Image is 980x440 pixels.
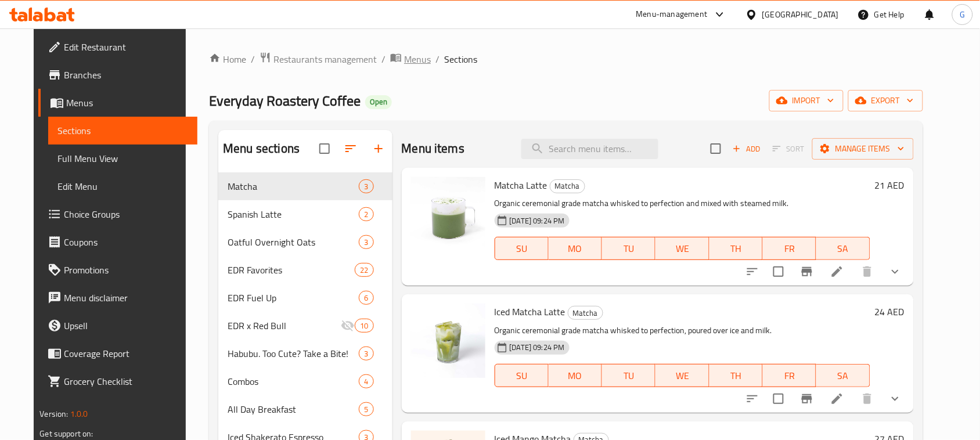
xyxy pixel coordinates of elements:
span: Iced Matcha Latte [495,303,565,320]
span: Spanish Latte [228,207,359,221]
button: TU [602,237,655,260]
button: sort-choices [738,258,766,286]
span: Oatful Overnight Oats [228,235,359,249]
a: Home [209,52,246,66]
span: TU [607,367,651,384]
svg: Show Choices [888,265,902,279]
li: / [435,52,439,66]
button: SA [816,237,870,260]
button: WE [655,364,709,387]
button: SU [495,237,549,260]
span: WE [660,240,704,257]
div: items [359,235,373,249]
div: Spanish Latte2 [218,200,392,228]
span: All Day Breakfast [228,402,359,416]
div: Combos4 [218,367,392,395]
button: Manage items [812,138,914,160]
a: Grocery Checklist [38,367,197,395]
span: Edit Menu [57,179,188,193]
nav: breadcrumb [209,52,923,67]
span: Everyday Roastery Coffee [209,88,361,114]
span: import [779,93,834,108]
button: delete [853,258,881,286]
span: 6 [359,293,373,304]
span: Habubu. Too Cute? Take a Bite! [228,347,359,360]
div: items [359,291,373,305]
button: show more [881,385,909,413]
button: Add [728,140,765,158]
img: Matcha Latte [411,177,485,251]
span: Manage items [822,142,905,156]
span: export [858,93,914,108]
span: 3 [359,181,373,192]
svg: Show Choices [888,392,902,406]
div: Matcha [568,306,603,320]
button: FR [763,237,816,260]
span: Combos [228,374,359,388]
span: 2 [359,209,373,220]
a: Edit Menu [48,172,197,200]
a: Edit menu item [830,392,844,406]
span: Branches [64,68,188,82]
a: Coverage Report [38,340,197,367]
button: export [848,90,923,111]
span: Matcha [550,179,585,193]
button: Branch-specific-item [793,258,821,286]
span: Sort sections [337,135,365,163]
button: MO [549,364,602,387]
h6: 21 AED [875,177,905,193]
span: Add item [728,140,765,158]
button: delete [853,385,881,413]
a: Menus [38,89,197,117]
span: TH [714,367,758,384]
span: SU [500,240,544,257]
span: Matcha [228,179,359,193]
span: Restaurants management [273,52,377,66]
span: [DATE] 09:24 PM [505,342,570,353]
span: 4 [359,376,373,387]
button: TH [709,364,763,387]
span: Sections [57,124,188,138]
button: FR [763,364,816,387]
div: EDR Fuel Up [228,291,359,305]
li: / [251,52,255,66]
span: Promotions [64,263,188,277]
span: Menus [404,52,431,66]
button: MO [549,237,602,260]
span: 3 [359,348,373,359]
a: Full Menu View [48,145,197,172]
div: Matcha [550,179,585,193]
div: [GEOGRAPHIC_DATA] [762,8,839,21]
button: Add section [365,135,392,163]
span: Coverage Report [64,347,188,360]
button: sort-choices [738,385,766,413]
button: WE [655,237,709,260]
span: [DATE] 09:24 PM [505,215,570,226]
span: Add [731,142,762,156]
div: items [359,402,373,416]
span: WE [660,367,704,384]
a: Menus [390,52,431,67]
h6: 24 AED [875,304,905,320]
span: Select all sections [312,136,337,161]
span: Upsell [64,319,188,333]
span: Edit Restaurant [64,40,188,54]
div: Habubu. Too Cute? Take a Bite!3 [218,340,392,367]
img: Iced Matcha Latte [411,304,485,378]
span: MO [553,240,597,257]
div: EDR Fuel Up6 [218,284,392,312]
span: Select section [704,136,728,161]
div: items [359,179,373,193]
div: Open [365,95,392,109]
h2: Menu items [402,140,465,157]
div: items [355,319,373,333]
p: Organic ceremonial grade matcha whisked to perfection, poured over ice and milk. [495,323,870,338]
span: Coupons [64,235,188,249]
button: SA [816,364,870,387]
button: TH [709,237,763,260]
span: Select to update [766,259,791,284]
